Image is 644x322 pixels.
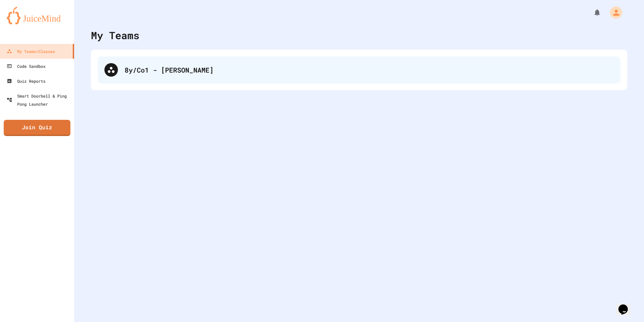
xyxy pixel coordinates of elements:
div: My Teams/Classes [7,47,55,55]
div: My Teams [91,28,139,43]
iframe: chat widget [616,295,637,315]
div: Smart Doorbell & Ping Pong Launcher [7,92,71,108]
div: Quiz Reports [7,77,45,85]
img: logo-orange.svg [7,7,67,24]
div: My Notifications [581,7,603,18]
div: Code Sandbox [7,62,45,70]
div: My Account [603,5,624,20]
div: 8y/Co1 - [PERSON_NAME] [98,56,620,83]
div: 8y/Co1 - [PERSON_NAME] [125,65,614,75]
a: Join Quiz [4,120,70,136]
